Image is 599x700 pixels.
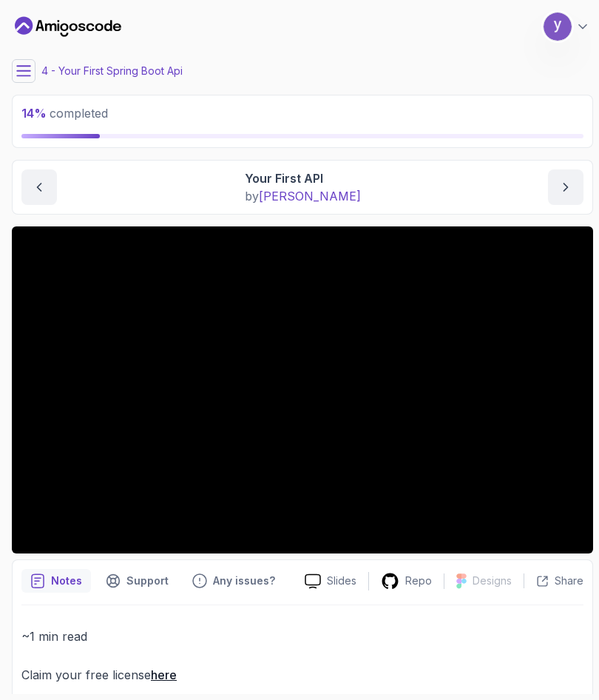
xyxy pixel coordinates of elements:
[151,667,177,682] a: here
[293,573,368,589] a: Slides
[555,573,583,588] p: Share
[259,189,361,203] span: [PERSON_NAME]
[51,573,82,588] p: Notes
[245,169,361,187] p: Your First API
[543,12,590,41] button: user profile image
[97,569,177,593] button: Support button
[245,187,361,205] p: by
[21,664,583,685] p: Claim your free license
[21,569,91,593] button: notes button
[327,573,356,588] p: Slides
[21,106,108,121] span: completed
[21,106,47,121] span: 14 %
[369,572,444,590] a: Repo
[473,573,512,588] p: Designs
[524,573,583,588] button: Share
[548,169,583,205] button: next content
[12,226,593,553] iframe: 1 - Your First API
[126,573,169,588] p: Support
[405,573,432,588] p: Repo
[15,15,121,38] a: Dashboard
[21,626,583,647] p: ~1 min read
[213,573,275,588] p: Any issues?
[183,569,284,593] button: Feedback button
[41,64,183,78] p: 4 - Your First Spring Boot Api
[544,13,572,41] img: user profile image
[507,608,599,678] iframe: chat widget
[21,169,57,205] button: previous content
